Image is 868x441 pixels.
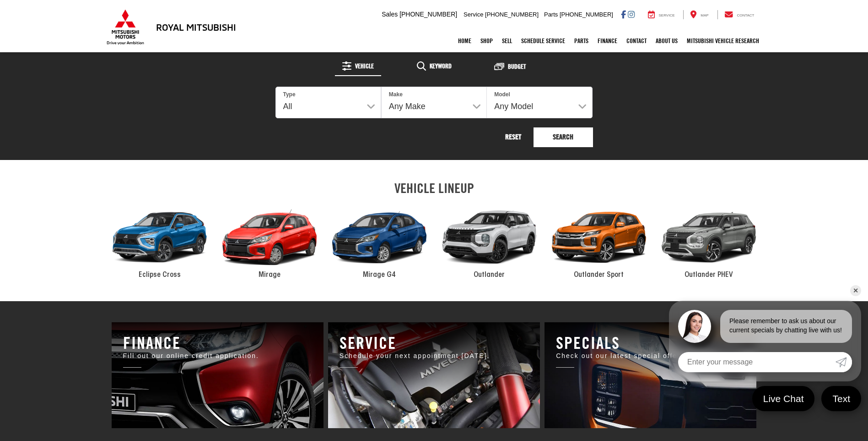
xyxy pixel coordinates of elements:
label: Model [494,91,510,99]
a: Shop [476,29,497,52]
span: [PHONE_NUMBER] [485,11,539,18]
a: 2024 Mitsubishi Outlander Sport Outlander Sport [544,200,654,281]
p: Check out our latest special offers. [556,352,745,361]
span: Budget [508,63,526,70]
img: Agent profile photo [678,310,711,343]
span: Mirage [259,271,280,279]
span: Eclipse Cross [139,271,181,279]
a: Royal Mitsubishi | Baton Rouge, LA Royal Mitsubishi | Baton Rouge, LA Royal Mitsubishi | Baton Ro... [545,322,756,429]
span: [PHONE_NUMBER] [560,11,613,18]
div: 2024 Mitsubishi Eclipse Cross [105,200,215,275]
h3: Royal Mitsubishi [156,22,236,32]
div: 2024 Mitsubishi Outlander PHEV [654,200,764,275]
span: Service [659,13,675,17]
a: 2024 Mitsubishi Outlander PHEV Outlander PHEV [654,200,764,281]
a: Finance [593,29,622,52]
a: Text [821,386,861,411]
span: Parts [544,11,558,18]
label: Make [389,91,403,99]
a: Home [453,29,476,52]
a: Instagram: Click to visit our Instagram page [628,11,635,18]
div: 2024 Mitsubishi Mirage [215,200,324,275]
div: 2024 Mitsubishi Outlander [434,200,544,275]
a: Schedule Service: Opens in a new tab [517,29,570,52]
a: Facebook: Click to visit our Facebook page [621,11,626,18]
span: Outlander PHEV [685,271,733,279]
span: [PHONE_NUMBER] [399,11,457,18]
span: Outlander Sport [574,271,624,279]
span: Service [464,11,483,18]
a: Contact [717,10,761,19]
input: Enter your message [678,352,836,372]
div: Please remember to ask us about our current specials by chatting live with us! [720,310,852,343]
div: 2024 Mitsubishi Mirage G4 [324,200,434,275]
a: 2024 Mitsubishi Eclipse Cross Eclipse Cross [105,200,215,281]
a: Service [641,10,682,19]
h2: VEHICLE LINEUP [105,181,764,196]
a: Royal Mitsubishi | Baton Rouge, LA Royal Mitsubishi | Baton Rouge, LA Royal Mitsubishi | Baton Ro... [112,322,323,429]
a: Mitsubishi Vehicle Research [682,29,764,52]
a: 2024 Mitsubishi Mirage Mirage [215,200,324,281]
span: Keyword [430,63,452,69]
h3: Specials [556,334,745,352]
p: Fill out our online credit application. [123,352,312,361]
span: Vehicle [355,63,374,69]
label: Type [283,91,296,99]
span: Map [701,13,708,17]
a: Contact [622,29,651,52]
span: Outlander [474,271,505,279]
h3: Finance [123,334,312,352]
span: Live Chat [759,392,809,405]
button: Search [534,127,593,147]
button: Reset [495,127,532,147]
a: Live Chat [752,386,815,411]
div: 2024 Mitsubishi Outlander Sport [544,200,654,275]
a: Submit [836,352,852,372]
a: 2024 Mitsubishi Mirage G4 Mirage G4 [324,200,434,281]
a: About Us [651,29,682,52]
a: Royal Mitsubishi | Baton Rouge, LA Royal Mitsubishi | Baton Rouge, LA Royal Mitsubishi | Baton Ro... [328,322,540,429]
a: 2024 Mitsubishi Outlander Outlander [434,200,544,281]
a: Parts: Opens in a new tab [570,29,593,52]
span: Text [828,392,855,405]
span: Mirage G4 [363,271,396,279]
a: Sell [497,29,517,52]
p: Schedule your next appointment [DATE]. [340,352,528,361]
span: Contact [737,13,754,17]
span: Sales [382,11,398,18]
a: Map [683,10,715,19]
h3: Service [340,334,528,352]
img: Mitsubishi [105,9,146,45]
